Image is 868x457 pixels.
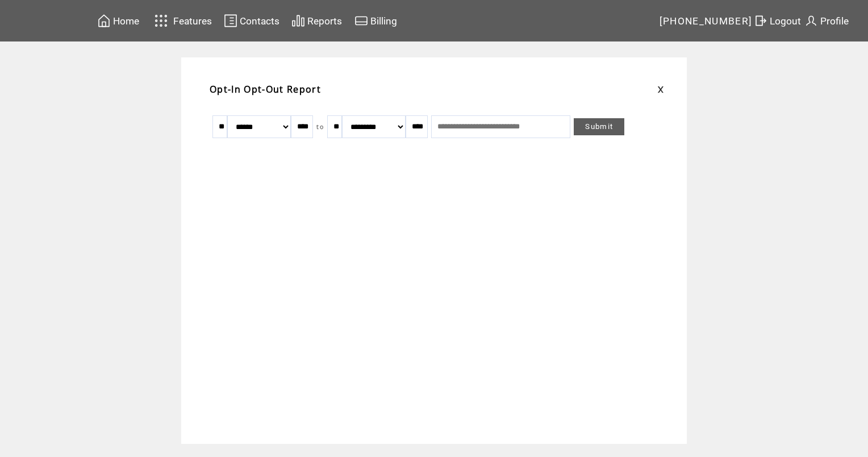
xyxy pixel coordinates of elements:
[97,14,111,28] img: home.svg
[803,12,850,30] a: Profile
[290,12,344,30] a: Reports
[574,118,624,135] a: Submit
[770,15,801,27] span: Logout
[307,15,342,27] span: Reports
[149,10,214,32] a: Features
[113,15,139,27] span: Home
[353,12,399,30] a: Billing
[240,15,279,27] span: Contacts
[210,83,321,95] span: Opt-In Opt-Out Report
[754,14,767,28] img: exit.svg
[370,15,397,27] span: Billing
[224,14,237,28] img: contacts.svg
[820,15,849,27] span: Profile
[804,14,818,28] img: profile.svg
[354,14,368,28] img: creidtcard.svg
[151,11,171,30] img: features.svg
[316,123,324,131] span: to
[291,14,305,28] img: chart.svg
[660,15,753,27] span: [PHONE_NUMBER]
[95,12,141,30] a: Home
[173,15,212,27] span: Features
[222,12,281,30] a: Contacts
[752,12,803,30] a: Logout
